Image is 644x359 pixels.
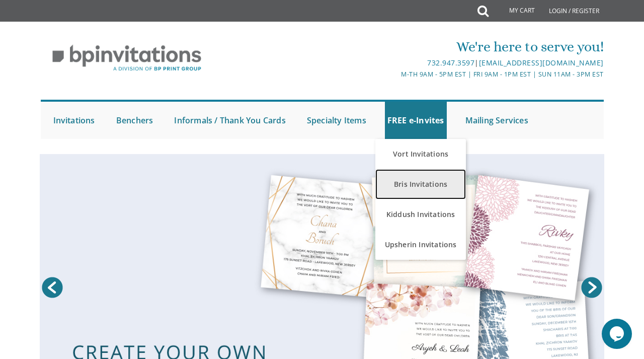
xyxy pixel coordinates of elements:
img: BP Invitation Loft [41,37,213,79]
a: Invitations [51,102,98,139]
a: Informals / Thank You Cards [172,102,288,139]
div: We're here to serve you! [229,37,604,57]
a: Bris Invitations [375,169,466,199]
a: Benchers [114,102,156,139]
a: Next [579,275,604,300]
div: | [229,57,604,69]
div: M-Th 9am - 5pm EST | Fri 9am - 1pm EST | Sun 11am - 3pm EST [229,69,604,80]
iframe: chat widget [602,319,634,349]
a: Upsherin Invitations [375,230,466,260]
a: My Cart [488,1,542,21]
a: Mailing Services [463,102,531,139]
a: Vort Invitations [375,139,466,169]
a: FREE e-Invites [385,102,447,139]
a: Prev [40,275,65,300]
a: Specialty Items [304,102,369,139]
a: Kiddush Invitations [375,199,466,230]
a: [EMAIL_ADDRESS][DOMAIN_NAME] [479,58,604,67]
a: 732.947.3597 [427,58,474,67]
